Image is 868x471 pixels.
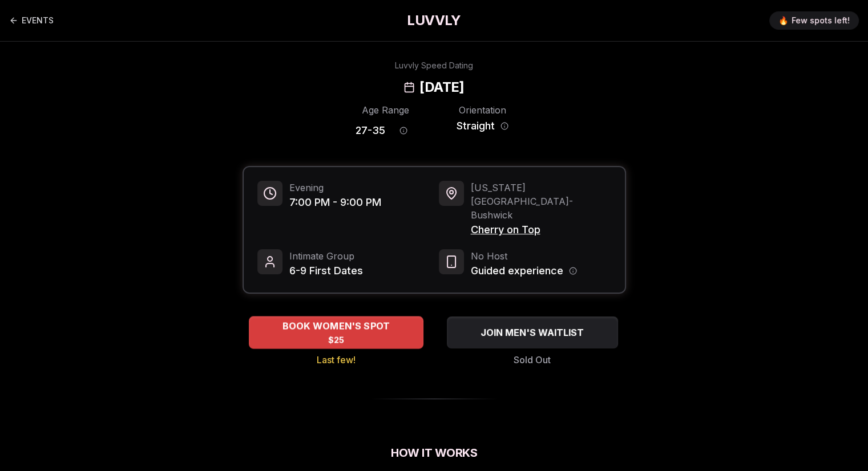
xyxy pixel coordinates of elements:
button: Orientation information [500,122,508,130]
span: JOIN MEN'S WAITLIST [478,326,586,339]
span: 6-9 First Dates [289,263,363,279]
button: Age range information [391,118,416,143]
a: Back to events [9,9,54,32]
button: JOIN MEN'S WAITLIST - Sold Out [447,316,618,348]
span: No Host [471,249,577,263]
span: 27 - 35 [356,123,385,139]
span: Sold Out [514,353,551,367]
span: Intimate Group [289,249,363,263]
span: Last few! [317,353,356,367]
span: Few spots left! [792,15,850,26]
div: Orientation [453,103,513,117]
button: BOOK WOMEN'S SPOT - Last few! [249,316,423,348]
span: 🔥 [778,15,788,26]
div: Age Range [356,103,416,117]
button: Host information [569,267,577,275]
span: $25 [328,334,344,346]
h2: [DATE] [419,78,464,96]
span: Evening [289,181,381,194]
span: 7:00 PM - 9:00 PM [289,194,381,210]
span: Cherry on Top [471,222,611,238]
div: Luvvly Speed Dating [395,60,473,71]
h2: How It Works [243,445,626,461]
a: LUVVLY [407,11,461,30]
span: [US_STATE][GEOGRAPHIC_DATA] - Bushwick [471,181,611,222]
span: Guided experience [471,263,563,279]
span: BOOK WOMEN'S SPOT [280,319,392,333]
span: Straight [457,118,495,134]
